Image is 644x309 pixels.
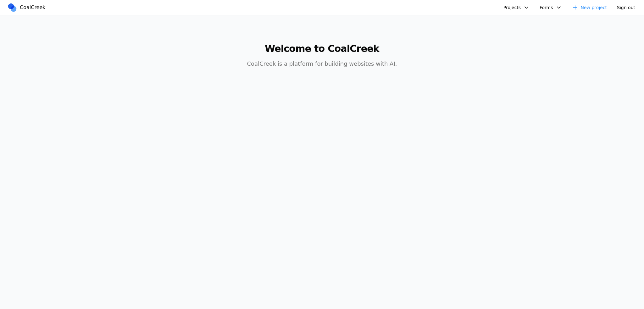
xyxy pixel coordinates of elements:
[568,3,611,13] a: New project
[613,3,639,13] button: Sign out
[201,43,443,54] h1: Welcome to CoalCreek
[536,3,566,13] button: Forms
[7,3,48,12] a: CoalCreek
[20,4,46,11] span: CoalCreek
[500,3,533,13] button: Projects
[201,59,443,68] p: CoalCreek is a platform for building websites with AI.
